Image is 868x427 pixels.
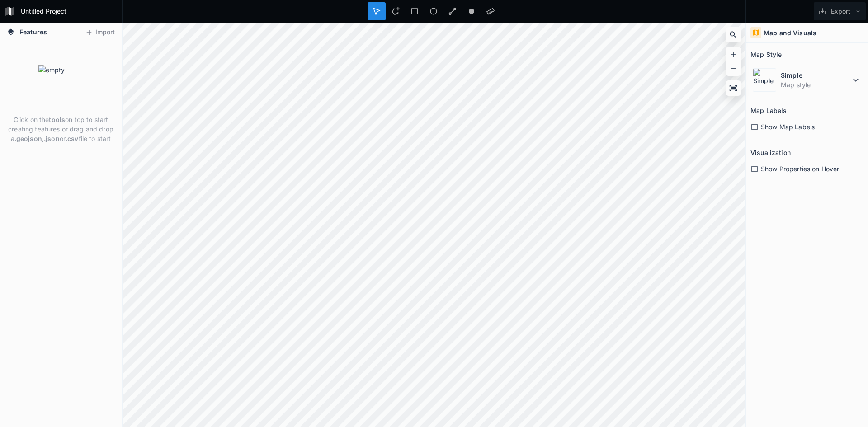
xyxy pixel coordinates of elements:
[750,103,787,117] h2: Map Labels
[781,70,850,80] dt: Simple
[14,135,42,142] strong: .geojson
[750,47,782,61] h2: Map Style
[7,115,115,143] p: Click on the on top to start creating features or drag and drop a , or file to start
[814,2,866,20] button: Export
[753,68,776,92] img: Simple
[49,116,65,123] strong: tools
[761,122,815,131] span: Show Map Labels
[19,27,47,37] span: Features
[764,28,816,38] h4: Map and Visuals
[44,135,60,142] strong: .json
[761,164,839,174] span: Show Properties on Hover
[38,65,84,110] img: empty
[750,145,791,160] h2: Visualization
[80,25,119,40] button: Import
[781,80,850,89] dd: Map style
[66,135,79,142] strong: .csv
